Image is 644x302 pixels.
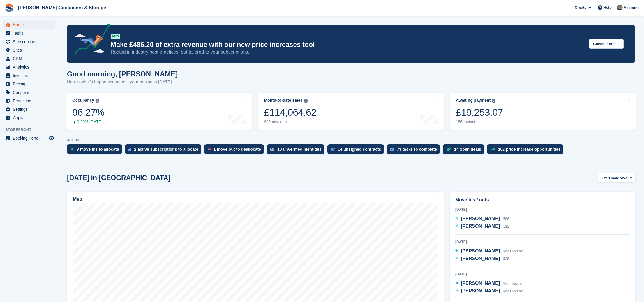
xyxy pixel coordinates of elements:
a: Month-to-date sales £114,064.62 682 invoices [258,93,444,130]
span: Pricing [13,80,48,88]
p: Rooted in industry best practices, but tailored to your subscriptions. [111,49,584,55]
a: [PERSON_NAME] 586 [455,215,509,223]
img: active_subscription_to_allocate_icon-d502201f5373d7db506a760aba3b589e785aa758c864c3986d89f69b8ff3... [128,148,131,151]
span: Invoices [13,71,48,80]
span: 586 [503,217,509,221]
a: 14 open deals [443,144,487,157]
img: Adam Greenhalgh [617,5,623,10]
div: Occupancy [72,98,94,103]
span: [PERSON_NAME] [461,288,500,293]
div: 3 move ins to allocate [77,147,119,152]
span: Create [575,5,586,10]
a: menu [3,21,55,29]
div: [DATE] [455,239,630,245]
button: Site: Chalgrove [598,173,636,183]
span: Capital [13,114,48,122]
span: [PERSON_NAME] [461,256,500,261]
img: move_ins_to_allocate_icon-fdf77a2bb77ea45bf5b3d319d69a93e2d87916cf1d5bf7949dd705db3b84f3ca.svg [70,148,74,151]
a: menu [3,114,55,122]
span: Subscriptions [13,38,48,46]
a: 2 active subscriptions to allocate [125,144,204,157]
a: menu [3,46,55,54]
a: menu [3,134,55,142]
div: Awaiting payment [456,98,491,103]
div: 156 invoices [456,120,503,124]
span: Storefront [5,127,58,133]
div: 96.27% [72,106,104,118]
a: menu [3,97,55,105]
a: Occupancy 96.27% 0.29% [DATE] [66,93,252,130]
a: [PERSON_NAME] Not allocated [455,287,524,295]
img: stora-icon-8386f47178a22dfd0bd8f6a31ec36ba5ce8667c1dd55bd0f319d3a0aa187defe.svg [5,3,13,12]
div: £114,064.62 [264,106,316,118]
a: [PERSON_NAME] Not allocated [455,280,524,287]
span: [PERSON_NAME] [461,281,500,286]
h2: [DATE] in [GEOGRAPHIC_DATA] [67,174,170,182]
a: [PERSON_NAME] 528 [455,255,509,263]
a: 73 tasks to complete [387,144,443,157]
span: Not allocated [503,249,524,253]
span: 181 [503,224,509,229]
a: 1 move out to deallocate [204,144,267,157]
span: Settings [13,105,48,113]
img: price_increase_opportunities-93ffe204e8149a01c8c9dc8f82e8f89637d9d84a8eef4429ea346261dce0b2c0.svg [491,148,495,151]
img: task-75834270c22a3079a89374b754ae025e5fb1db73e45f91037f5363f120a921f8.svg [390,148,394,151]
a: menu [3,88,55,96]
div: 1 move out to deallocate [214,147,261,152]
a: Preview store [48,135,55,142]
img: icon-info-grey-7440780725fd019a000dd9b08b2336e03edf1995a4989e88bcd33f0948082b44.svg [304,99,308,103]
img: deal-1b604bf984904fb50ccaf53a9ad4b4a5d6e5aea283cecdc64d6e3604feb123c2.svg [446,147,451,151]
span: Account [624,5,639,11]
span: Home [13,21,48,29]
span: Analytics [13,63,48,71]
span: [PERSON_NAME] [461,216,500,221]
a: [PERSON_NAME] 181 [455,223,509,230]
a: menu [3,55,55,63]
div: 73 tasks to complete [397,147,437,152]
a: menu [3,38,55,46]
h1: Good morning, [PERSON_NAME] [67,70,178,78]
a: [PERSON_NAME] Not allocated [455,247,524,255]
span: Sites [13,46,48,54]
span: Help [604,5,612,10]
a: 102 price increase opportunities [487,144,567,157]
span: 528 [503,257,509,261]
div: 102 price increase opportunities [498,147,561,152]
div: 0.29% [DATE] [72,120,104,124]
p: Make £486.20 of extra revenue with our new price increases tool [111,41,584,49]
span: Protection [13,97,48,105]
div: [DATE] [455,272,630,277]
a: menu [3,29,55,37]
div: 14 open deals [454,147,481,152]
img: price-adjustments-announcement-icon-8257ccfd72463d97f412b2fc003d46551f7dbcb40ab6d574587a9cd5c0d94... [70,24,110,57]
div: 10 unverified identities [277,147,322,152]
a: 14 unsigned contracts [327,144,387,157]
a: menu [3,63,55,71]
p: ACTIONS [67,138,635,142]
span: Chalgrove [609,175,628,181]
a: menu [3,105,55,113]
img: contract_signature_icon-13c848040528278c33f63329250d36e43548de30e8caae1d1a13099fd9432cc5.svg [331,148,335,151]
button: Check it out → [589,39,624,49]
h2: Move ins / outs [455,196,630,203]
img: icon-info-grey-7440780725fd019a000dd9b08b2336e03edf1995a4989e88bcd33f0948082b44.svg [492,99,495,103]
img: verify_identity-adf6edd0f0f0b5bbfe63781bf79b02c33cf7c696d77639b501bdc392416b5a36.svg [270,148,274,151]
span: Not allocated [503,282,524,286]
img: move_outs_to_deallocate_icon-f764333ba52eb49d3ac5e1228854f67142a1ed5810a6f6cc68b1a99e826820c5.svg [208,148,211,151]
a: 3 move ins to allocate [67,144,125,157]
div: 14 unsigned contracts [338,147,381,152]
span: Tasks [13,29,48,37]
div: [DATE] [455,207,630,212]
span: Not allocated [503,289,524,293]
a: [PERSON_NAME] Containers & Storage [16,3,108,13]
div: NEW [111,34,120,39]
span: CRM [13,55,48,63]
a: menu [3,71,55,80]
h2: Map [73,197,82,202]
a: menu [3,80,55,88]
div: £19,253.07 [456,106,503,118]
a: Awaiting payment £19,253.07 156 invoices [450,93,636,130]
p: Here's what's happening across your business [DATE] [67,79,178,85]
img: icon-info-grey-7440780725fd019a000dd9b08b2336e03edf1995a4989e88bcd33f0948082b44.svg [96,99,99,103]
span: [PERSON_NAME] [461,248,500,253]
